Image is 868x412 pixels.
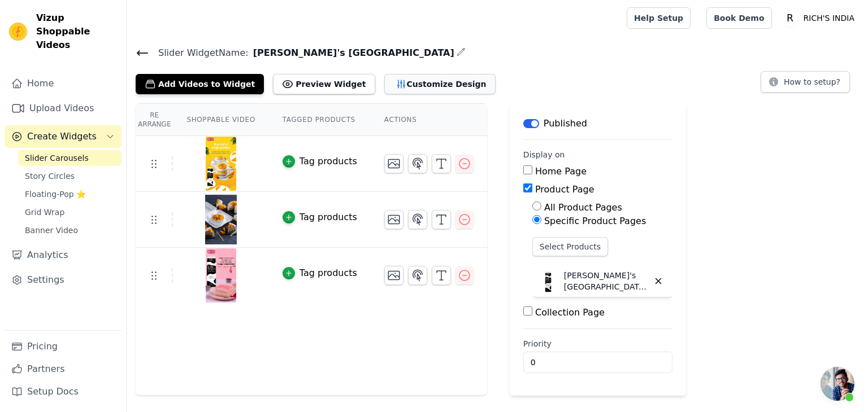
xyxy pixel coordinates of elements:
span: [PERSON_NAME]'s [GEOGRAPHIC_DATA] [249,46,454,60]
a: How to setup? [761,79,850,90]
th: Actions [371,104,487,136]
a: Partners [5,358,121,380]
label: Specific Product Pages [544,216,646,226]
span: Slider Carousels [25,152,89,164]
img: Rich's New Niagara Farms 1 Kg [537,270,559,292]
a: Home [5,72,121,95]
label: Product Page [535,184,594,195]
span: Vizup Shoppable Videos [36,11,117,52]
span: Grid Wrap [25,207,64,218]
label: Priority [523,338,672,349]
div: Tag products [300,266,357,280]
button: Select Products [532,237,608,256]
img: vizup-images-0b72.jpg [205,248,237,303]
button: Add Videos to Widget [136,74,264,94]
th: Re Arrange [136,104,173,136]
a: Book Demo [706,7,771,29]
div: Tag products [300,211,357,224]
div: Edit Name [457,45,466,60]
button: Tag products [283,266,357,280]
a: Slider Carousels [18,150,121,166]
a: Settings [5,269,121,291]
img: vizup-images-437e.jpg [205,137,237,191]
button: Create Widgets [5,125,121,148]
label: Collection Page [535,307,605,318]
button: Change Thumbnail [384,210,403,229]
a: Pricing [5,335,121,358]
button: Preview Widget [273,74,375,94]
a: Help Setup [627,7,691,29]
th: Shoppable Video [173,104,268,136]
div: Tag products [300,155,357,168]
p: Published [544,117,587,130]
span: Story Circles [25,170,75,182]
legend: Display on [523,149,565,160]
label: Home Page [535,166,587,177]
th: Tagged Products [269,104,371,136]
button: Change Thumbnail [384,154,403,173]
img: vizup-images-52b9.jpg [205,192,237,247]
span: Create Widgets [27,130,97,143]
img: Vizup [9,23,27,41]
label: All Product Pages [544,202,622,213]
text: R [787,12,793,24]
p: RICH'S INDIA [799,8,859,28]
p: [PERSON_NAME]'s [GEOGRAPHIC_DATA] 1 Kg [564,270,649,292]
a: Analytics [5,244,121,266]
span: Banner Video [25,225,78,236]
a: Banner Video [18,222,121,238]
button: Change Thumbnail [384,266,403,285]
a: Story Circles [18,168,121,184]
a: Upload Videos [5,97,121,120]
a: Open chat [821,367,854,401]
button: Tag products [283,155,357,168]
span: Slider Widget Name: [149,46,249,60]
button: R RICH'S INDIA [781,8,859,28]
a: Floating-Pop ⭐ [18,186,121,202]
a: Grid Wrap [18,204,121,220]
button: Customize Design [384,74,496,94]
button: How to setup? [761,71,850,93]
a: Setup Docs [5,380,121,403]
button: Tag products [283,211,357,224]
button: Delete widget [649,271,668,291]
span: Floating-Pop ⭐ [25,189,86,200]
